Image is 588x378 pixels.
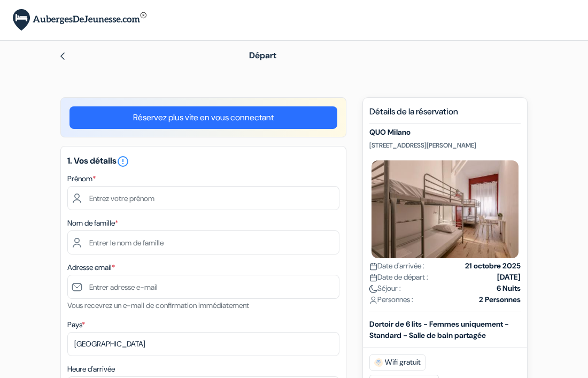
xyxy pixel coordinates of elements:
[67,218,118,229] label: Nom de famille
[67,275,339,299] input: Entrer adresse e-mail
[67,364,115,375] label: Heure d'arrivée
[374,358,383,367] img: free_wifi.svg
[58,52,67,60] img: left_arrow.svg
[497,283,521,294] strong: 6 Nuits
[369,294,413,305] span: Personnes :
[67,319,85,330] label: Pays
[117,155,129,168] i: error_outline
[369,272,428,283] span: Date de départ :
[369,283,401,294] span: Séjour :
[479,294,521,305] strong: 2 Personnes
[117,155,129,166] a: error_outline
[249,50,276,61] span: Départ
[369,260,424,272] span: Date d'arrivée :
[369,274,377,282] img: calendar.svg
[67,300,249,310] small: Vous recevrez un e-mail de confirmation immédiatement
[369,285,377,293] img: moon.svg
[67,155,339,168] h5: 1. Vos détails
[369,319,509,340] b: Dortoir de 6 lits - Femmes uniquement - Standard - Salle de bain partagée
[69,106,337,129] a: Réservez plus vite en vous connectant
[369,354,425,371] span: Wifi gratuit
[465,260,521,272] strong: 21 octobre 2025
[369,296,377,304] img: user_icon.svg
[497,272,521,283] strong: [DATE]
[369,128,521,137] h5: QUO Milano
[369,106,521,124] h5: Détails de la réservation
[369,141,521,150] p: [STREET_ADDRESS][PERSON_NAME]
[67,173,96,184] label: Prénom
[67,230,339,254] input: Entrer le nom de famille
[67,186,339,210] input: Entrez votre prénom
[67,262,115,273] label: Adresse email
[369,263,377,271] img: calendar.svg
[13,9,146,31] img: AubergesDeJeunesse.com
